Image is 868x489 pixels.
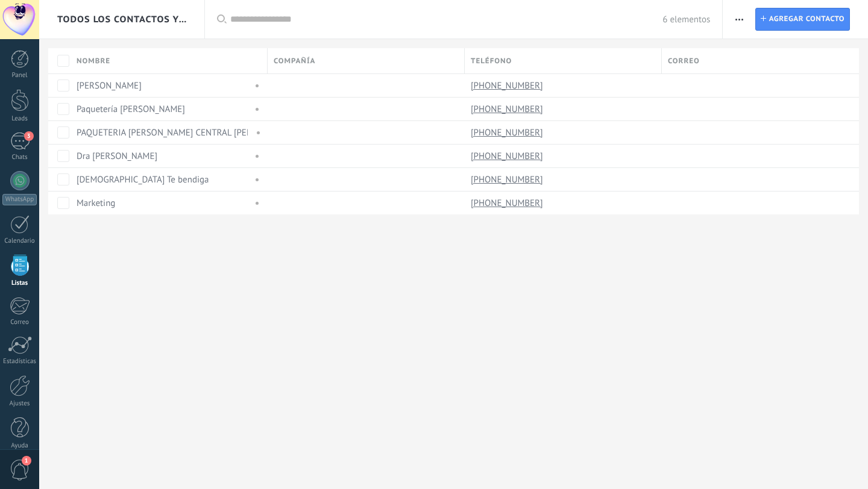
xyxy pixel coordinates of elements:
[2,358,37,366] div: Estadísticas
[2,154,37,161] div: Chats
[471,55,512,67] span: Teléfono
[471,198,546,208] a: [PHONE_NUMBER]
[22,456,31,466] span: 1
[77,104,185,115] a: Paquetería [PERSON_NAME]
[274,55,315,67] span: Compañía
[2,319,37,326] div: Correo
[471,104,546,114] a: [PHONE_NUMBER]
[2,194,37,205] div: WhatsApp
[77,151,157,162] a: Dra [PERSON_NAME]
[2,400,37,408] div: Ajustes
[77,174,209,185] a: [DEMOGRAPHIC_DATA] Te bendiga
[24,131,34,141] span: 3
[77,127,299,139] a: PAQUETERIA [PERSON_NAME] CENTRAL [PERSON_NAME]
[57,14,187,25] span: Todos los contactos y empresas
[2,115,37,123] div: Leads
[471,151,546,161] a: [PHONE_NUMBER]
[471,127,546,138] a: [PHONE_NUMBER]
[769,8,844,30] span: Agregar contacto
[77,55,110,67] span: Nombre
[471,174,546,185] a: [PHONE_NUMBER]
[2,237,37,245] div: Calendario
[755,8,850,31] a: Agregar contacto
[662,14,710,25] span: 6 elementos
[77,198,115,209] a: Marketing
[77,80,142,92] a: [PERSON_NAME]
[2,279,37,287] div: Listas
[471,80,546,91] a: [PHONE_NUMBER]
[2,442,37,450] div: Ayuda
[668,55,700,67] span: Correo
[2,72,37,79] div: Panel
